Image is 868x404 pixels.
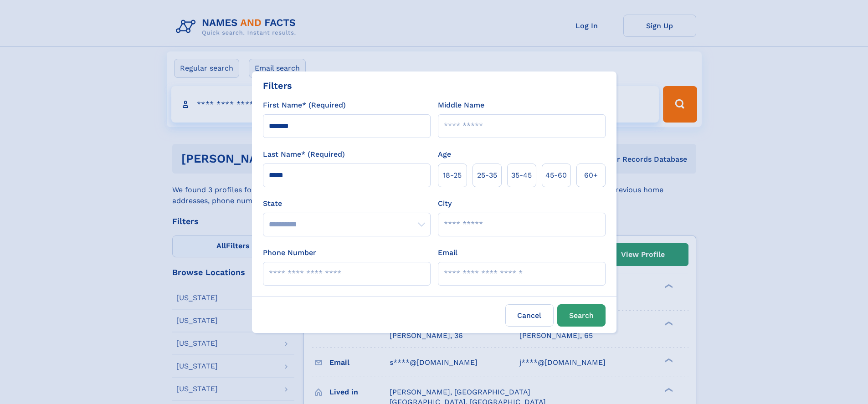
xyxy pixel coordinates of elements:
[511,170,532,181] span: 35‑45
[438,149,451,160] label: Age
[438,100,484,111] label: Middle Name
[477,170,497,181] span: 25‑35
[584,170,598,181] span: 60+
[545,170,567,181] span: 45‑60
[263,247,316,258] label: Phone Number
[438,198,452,209] label: City
[263,149,345,160] label: Last Name* (Required)
[263,79,292,92] div: Filters
[263,100,346,111] label: First Name* (Required)
[443,170,462,181] span: 18‑25
[505,304,554,327] label: Cancel
[557,304,606,327] button: Search
[263,198,431,209] label: State
[438,247,457,258] label: Email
